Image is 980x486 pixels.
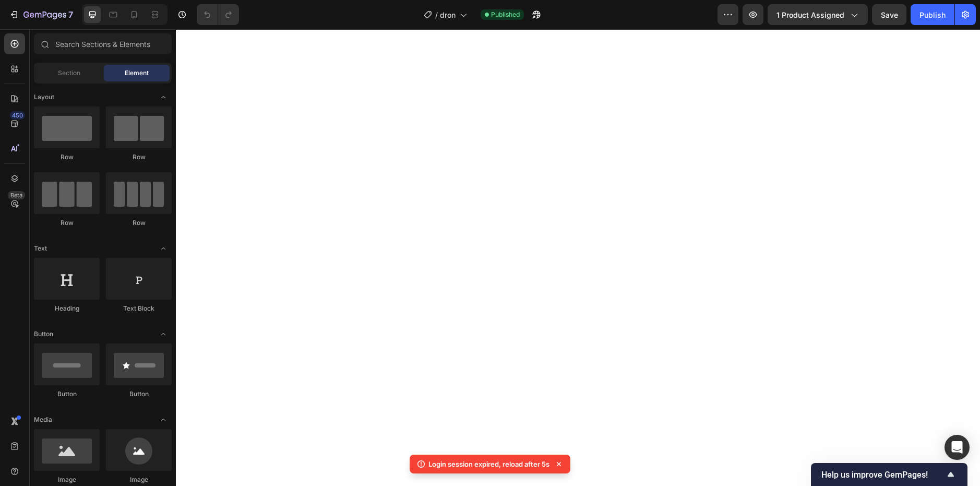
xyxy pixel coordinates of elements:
button: Save [872,4,906,25]
div: Row [106,218,172,228]
span: Save [881,10,898,19]
div: Row [34,218,100,228]
div: Text Block [106,304,172,313]
span: Button [34,329,53,339]
button: 7 [4,4,78,25]
span: Toggle open [155,240,172,257]
p: 7 [68,8,73,21]
div: Image [34,475,100,484]
span: Toggle open [155,411,172,428]
input: Search Sections & Elements [34,33,172,54]
p: Login session expired, reload after 5s [428,459,549,469]
span: Layout [34,92,54,102]
div: 450 [10,111,25,120]
span: Media [34,415,52,424]
div: Publish [919,9,946,20]
span: Section [58,68,80,78]
div: Button [106,389,172,399]
span: 1 product assigned [776,9,844,20]
div: Button [34,389,100,399]
div: Heading [34,304,100,313]
button: 1 product assigned [768,4,868,25]
iframe: Design area [176,29,980,486]
button: Publish [911,4,954,25]
span: dron [440,9,456,20]
span: Element [125,68,149,78]
div: Image [106,475,172,484]
span: Toggle open [155,326,172,342]
div: Row [34,152,100,162]
span: Help us improve GemPages! [821,470,945,480]
span: / [435,9,438,20]
span: Text [34,244,47,253]
span: Toggle open [155,89,172,105]
div: Row [106,152,172,162]
div: Undo/Redo [197,4,239,25]
span: Published [491,10,520,19]
div: Open Intercom Messenger [945,435,970,460]
button: Show survey - Help us improve GemPages! [821,468,957,481]
div: Beta [8,191,25,199]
